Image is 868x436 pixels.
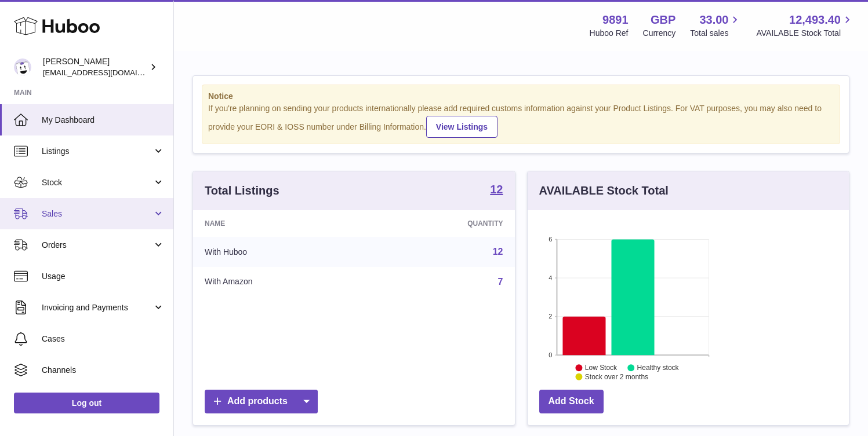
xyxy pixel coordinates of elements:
[584,364,617,372] text: Low Stock
[651,12,675,28] strong: GBP
[42,146,152,157] span: Listings
[549,313,552,320] text: 2
[42,334,165,345] span: Cases
[208,91,834,102] strong: Notice
[42,115,165,126] span: My Dashboard
[14,58,31,76] img: ro@thebitterclub.co.uk
[205,390,318,413] a: Add products
[549,236,552,243] text: 6
[205,183,279,199] h3: Total Listings
[643,28,676,39] div: Currency
[42,365,165,376] span: Channels
[602,12,629,28] strong: 9891
[549,274,552,281] text: 4
[690,12,742,39] a: 33.00 Total sales
[42,271,165,282] span: Usage
[490,184,503,197] a: 12
[699,12,728,28] span: 33.00
[369,210,514,237] th: Quantity
[539,390,604,413] a: Add Stock
[756,28,854,39] span: AVAILABLE Stock Total
[43,68,170,77] span: [EMAIL_ADDRESS][DOMAIN_NAME]
[208,103,834,138] div: If you're planning on sending your products internationally please add required customs informati...
[549,351,552,358] text: 0
[426,116,497,138] a: View Listings
[493,247,503,257] a: 12
[42,177,152,188] span: Stock
[193,237,369,267] td: With Huboo
[756,12,854,39] a: 12,493.40 AVAILABLE Stock Total
[590,28,629,39] div: Huboo Ref
[498,277,503,287] a: 7
[42,302,152,313] span: Invoicing and Payments
[14,393,159,413] a: Log out
[789,12,841,28] span: 12,493.40
[690,28,742,39] span: Total sales
[539,183,669,199] h3: AVAILABLE Stock Total
[42,240,152,251] span: Orders
[637,364,679,372] text: Healthy stock
[490,184,503,195] strong: 12
[43,56,147,78] div: [PERSON_NAME]
[193,267,369,297] td: With Amazon
[584,373,648,381] text: Stock over 2 months
[42,208,152,219] span: Sales
[193,210,369,237] th: Name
